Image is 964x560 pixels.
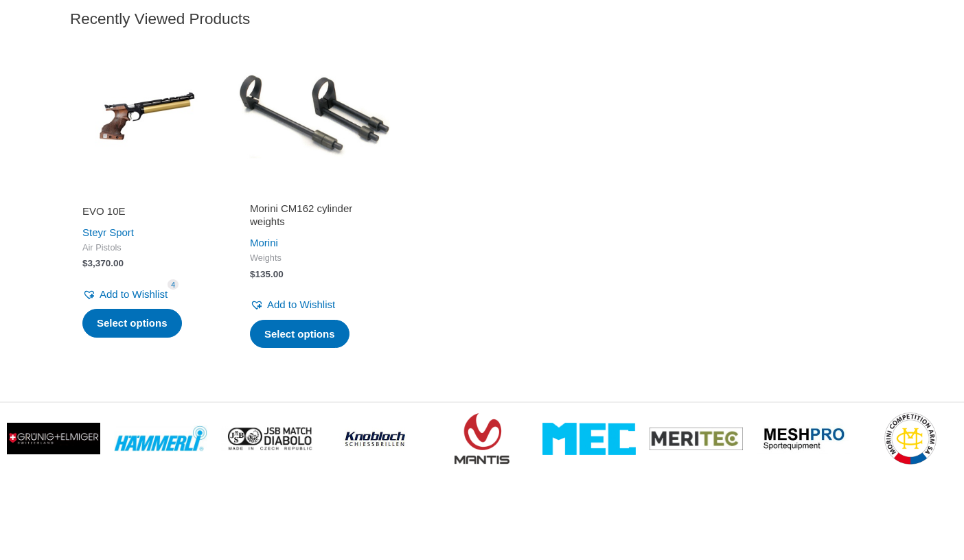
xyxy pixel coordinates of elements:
h2: Morini CM162 cylinder weights [250,202,379,229]
img: Steyr EVO 10E [70,40,224,194]
span: $ [82,258,88,268]
bdi: 3,370.00 [82,258,124,268]
a: Add to Wishlist [250,295,335,314]
a: Add to Wishlist [82,285,168,304]
a: Steyr Sport [82,226,134,238]
span: Add to Wishlist [100,288,168,300]
span: Add to Wishlist [267,299,335,310]
a: Morini CM162 cylinder weights [250,202,379,234]
a: Select options for “EVO 10E” [82,309,182,338]
span: $ [250,269,255,279]
h2: Recently Viewed Products [70,9,894,29]
span: 4 [168,279,179,290]
span: Weights [250,253,379,264]
span: Air Pistols [82,242,211,254]
bdi: 135.00 [250,269,284,279]
a: Morini [250,237,278,248]
a: EVO 10E [82,205,211,223]
a: Select options for “Morini CM162 cylinder weights” [250,320,349,349]
img: Morini CM162 cylinder weights [238,40,391,194]
h2: EVO 10E [82,205,211,218]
